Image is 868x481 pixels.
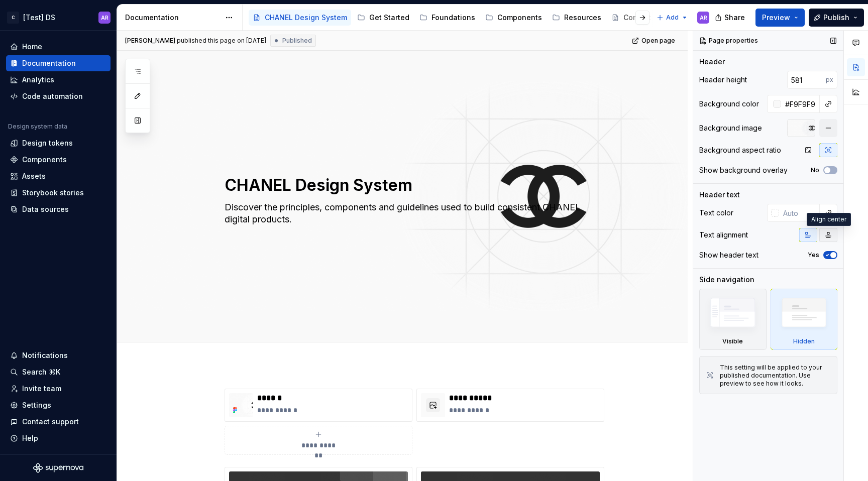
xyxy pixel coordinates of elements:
button: C[Test] DSAR [2,7,115,28]
span: Preview [762,13,790,23]
input: Auto [781,95,820,113]
textarea: Discover the principles, components and guidelines used to build consistent CHANEL digital products. [223,199,602,227]
a: Components [481,10,546,26]
div: This setting will be applied to your published documentation. Use preview to see how it looks. [720,364,831,388]
a: Open page [629,34,680,48]
div: Contact support [22,417,79,427]
a: Data sources [6,201,111,217]
div: Page tree [249,8,652,28]
div: Text color [699,208,733,218]
span: [PERSON_NAME] [125,37,175,45]
button: Preview [755,9,805,27]
div: Search ⌘K [22,367,60,377]
div: Components [497,13,542,23]
label: Yes [808,251,819,259]
a: Code automation [6,88,111,104]
button: Notifications [6,347,111,364]
div: Components [22,155,67,165]
div: Assets [22,171,46,181]
div: [Test] DS [23,13,55,23]
div: Documentation [125,13,220,23]
div: Help [22,433,38,443]
div: Get Started [369,13,409,23]
div: Data sources [22,204,69,214]
a: Storybook stories [6,185,111,201]
a: Resources [548,10,605,26]
div: Analytics [22,75,54,85]
p: px [826,76,833,84]
div: Background aspect ratio [699,145,781,155]
div: AR [101,14,108,22]
span: Publish [823,13,849,23]
a: Get Started [353,10,413,26]
div: published this page on [DATE] [177,37,266,45]
div: C [7,12,19,24]
div: Hidden [793,337,815,345]
div: Design system data [8,123,67,131]
button: Publish [809,9,864,27]
div: Notifications [22,350,68,360]
button: Contact support [6,414,111,430]
div: Side navigation [699,275,754,285]
input: Auto [787,71,826,89]
div: Storybook stories [22,188,84,198]
div: Header text [699,190,740,200]
input: Auto [779,204,820,222]
a: Assets [6,168,111,184]
a: Invite team [6,381,111,397]
div: Invite team [22,384,61,394]
div: Settings [22,400,51,410]
button: Add [654,11,691,25]
span: Open page [641,37,675,45]
div: Documentation [22,58,76,68]
div: Header [699,57,725,67]
a: CHANEL Design System [249,10,351,26]
div: Hidden [771,289,838,350]
div: Background color [699,99,759,109]
a: Settings [6,397,111,413]
button: Search ⌘K [6,364,111,380]
div: Visible [699,289,767,350]
div: Show header text [699,250,758,260]
button: Help [6,430,111,446]
a: Documentation [6,55,111,71]
a: Analytics [6,72,111,88]
img: 8228e96f-1819-433a-9fdf-3b679c7fffca.png [229,393,253,417]
button: Share [710,9,751,27]
div: Code automation [22,91,83,101]
div: Resources [564,13,601,23]
label: No [811,166,819,174]
a: Foundations [415,10,479,26]
textarea: CHANEL Design System [223,173,602,197]
div: Header height [699,75,747,85]
div: Home [22,42,42,52]
a: Components [6,152,111,168]
div: Align center [807,213,851,226]
span: Share [724,13,745,23]
svg: Supernova Logo [33,463,83,473]
a: Design tokens [6,135,111,151]
span: Published [282,37,312,45]
div: Text alignment [699,230,748,240]
a: Contact [607,10,655,26]
a: Home [6,39,111,55]
div: Visible [722,337,743,345]
div: Background image [699,123,762,133]
div: AR [700,14,707,22]
div: CHANEL Design System [265,13,347,23]
span: Add [666,14,679,22]
div: Design tokens [22,138,73,148]
div: Foundations [431,13,475,23]
div: Show background overlay [699,165,788,175]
